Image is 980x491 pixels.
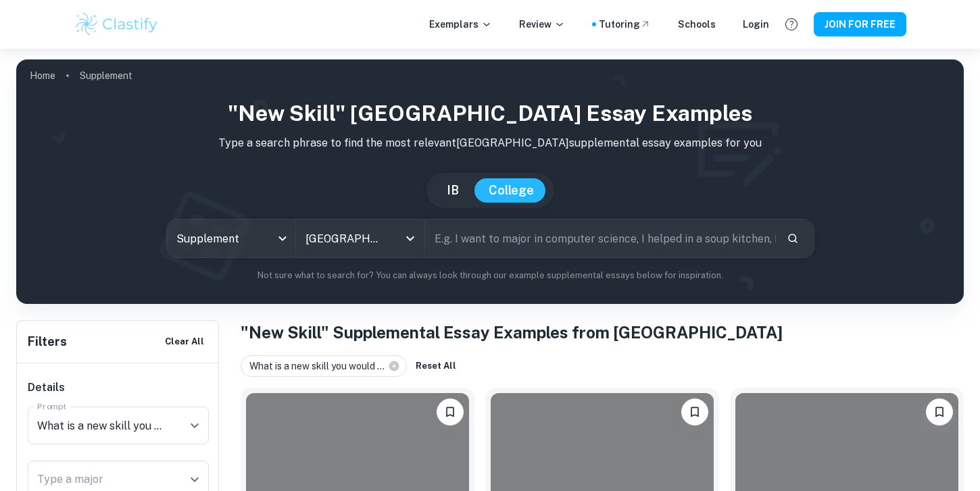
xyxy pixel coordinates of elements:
[28,332,67,351] h6: Filters
[781,227,804,250] button: Search
[433,178,472,203] button: IB
[780,13,803,36] button: Help and Feedback
[249,359,391,373] span: What is a new skill you would ...
[475,178,547,203] button: College
[519,17,565,32] p: Review
[599,17,651,32] a: Tutoring
[37,400,67,412] label: Prompt
[241,320,964,344] h1: "New Skill" Supplemental Essay Examples from [GEOGRAPHIC_DATA]
[167,219,295,257] div: Supplement
[30,66,55,85] a: Home
[28,380,209,396] h6: Details
[814,12,906,36] button: JOIN FOR FREE
[162,332,207,352] button: Clear All
[80,68,132,83] p: Supplement
[185,470,204,489] button: Open
[27,135,953,151] p: Type a search phrase to find the most relevant [GEOGRAPHIC_DATA] supplemental essay examples for you
[185,416,204,435] button: Open
[27,97,953,130] h1: "New Skill" [GEOGRAPHIC_DATA] Essay Examples
[429,17,492,32] p: Exemplars
[678,17,716,32] a: Schools
[27,269,953,282] p: Not sure what to search for? You can always look through our example supplemental essays below fo...
[425,219,775,257] input: E.g. I want to major in computer science, I helped in a soup kitchen, I want to join the debate t...
[926,398,953,425] button: Please log in to bookmark exemplars
[401,229,420,248] button: Open
[241,355,407,377] div: What is a new skill you would ...
[743,17,769,32] a: Login
[16,59,964,304] img: profile cover
[74,11,160,38] img: Clastify logo
[437,398,464,425] button: Please log in to bookmark exemplars
[681,398,708,425] button: Please log in to bookmark exemplars
[412,356,460,376] button: Reset All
